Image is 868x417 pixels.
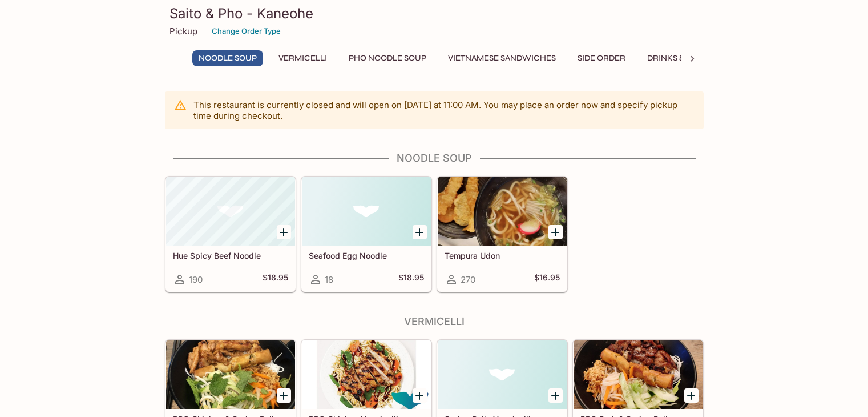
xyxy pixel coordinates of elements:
button: Add BBQ Chicken Vermicelli [413,388,427,403]
button: Drinks & Desserts [641,50,732,66]
span: 270 [461,274,475,285]
button: Add BBQ Pork & Spring Rolls Vermicelli [684,388,699,403]
button: Side Order [571,50,632,66]
h5: Seafood Egg Noodle [309,251,424,260]
a: Tempura Udon270$16.95 [437,177,567,292]
h5: $16.95 [534,272,560,286]
p: Pickup [169,26,197,37]
div: BBQ Pork & Spring Rolls Vermicelli [574,340,703,409]
button: Noodle Soup [192,50,263,66]
h5: Tempura Udon [445,251,560,260]
p: This restaurant is currently closed and will open on [DATE] at 11:00 AM . You may place an order ... [193,99,695,121]
button: Add Seafood Egg Noodle [413,225,427,239]
button: Vietnamese Sandwiches [442,50,562,66]
h5: $18.95 [263,272,288,286]
button: Vermicelli [272,50,333,66]
button: Add BBQ Chicken & Spring Rolls Vermicelli [277,388,291,403]
div: BBQ Chicken & Spring Rolls Vermicelli [166,340,295,409]
button: Add Hue Spicy Beef Noodle [277,225,291,239]
span: 190 [189,274,203,285]
h5: $18.95 [398,272,424,286]
h5: Hue Spicy Beef Noodle [173,251,288,260]
h3: Saito & Pho - Kaneohe [169,5,699,22]
div: Hue Spicy Beef Noodle [166,177,295,246]
button: Add Spring Rolls Vermicelli [548,388,563,403]
button: Add Tempura Udon [548,225,563,239]
div: Spring Rolls Vermicelli [438,340,567,409]
div: Tempura Udon [438,177,567,246]
span: 18 [325,274,333,285]
button: Pho Noodle Soup [342,50,433,66]
a: Seafood Egg Noodle18$18.95 [301,177,431,292]
h4: Noodle Soup [165,152,704,165]
a: Hue Spicy Beef Noodle190$18.95 [165,177,296,292]
div: BBQ Chicken Vermicelli [302,340,431,409]
h4: Vermicelli [165,315,704,328]
div: Seafood Egg Noodle [302,177,431,246]
button: Change Order Type [207,22,286,40]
